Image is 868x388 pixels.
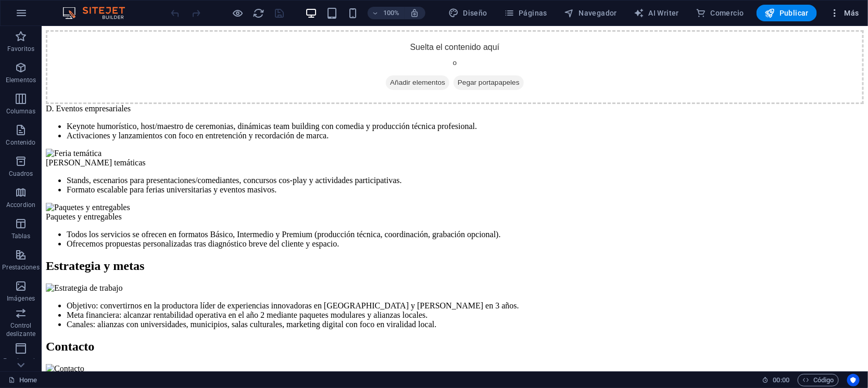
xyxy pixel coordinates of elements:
span: 00 00 [773,374,789,386]
p: Tablas [11,232,31,240]
span: Diseño [448,8,487,18]
p: Contenido [6,138,35,147]
li: Activaciones y lanzamientos con foco en entretención y recordación de marca. [25,105,822,114]
li: Formato escalable para ferias universitarias y eventos masivos. [25,159,822,169]
li: Objetivo: convertirnos en la productora líder de experiencias innovadoras en [GEOGRAPHIC_DATA] y ... [25,275,822,284]
p: Encabezado [3,357,39,365]
button: Usercentrics [847,374,860,386]
li: Keynote humorístico, host/maestro de ceremonias, dinámicas team building con comedia y producción... [25,96,822,105]
button: Páginas [500,5,551,21]
li: Canales: alianzas con universidades, municipios, salas culturales, marketing digital con foco en ... [25,294,822,303]
i: Al redimensionar, ajustar el nivel de zoom automáticamente para ajustarse al dispositivo elegido. [410,8,420,18]
span: Navegador [564,8,617,18]
h2: Contacto [4,314,822,328]
h2: Estrategia y metas [4,233,822,247]
img: Paquetes y entregables [4,177,89,186]
p: Columnas [6,107,36,115]
div: Diseño (Ctrl+Alt+Y) [444,5,492,21]
button: AI Writer [630,5,683,21]
button: reload [253,7,265,19]
div: Suelta el contenido aquí [4,4,822,78]
span: Páginas [504,8,547,18]
button: Comercio [691,5,748,21]
img: Editor Logo [60,7,138,19]
button: Navegador [560,5,621,21]
li: Todos los servicios se ofrecen en formatos Básico, Intermedio y Premium (producción técnica, coor... [25,204,822,213]
span: Pegar portapapeles [412,49,482,64]
p: Imágenes [7,294,35,303]
div: [PERSON_NAME] temáticas [4,132,822,141]
span: Publicar [765,8,809,18]
button: Diseño [444,5,492,21]
div: Paquetes y entregables [4,186,822,196]
p: Cuadros [9,170,33,178]
li: Stands, escenarios para presentaciones/comediantes, concursos cos‑play y actividades participativas. [25,150,822,159]
li: Meta financiera: alcanzar rentabilidad operativa en el año 2 mediante paquetes modulares y alianz... [25,284,822,294]
p: Favoritos [7,45,34,53]
span: Más [829,8,859,18]
button: Código [798,374,839,386]
span: Código [802,374,834,386]
h6: Tiempo de la sesión [762,374,790,386]
p: Prestaciones [2,263,39,271]
i: Volver a cargar página [253,7,265,19]
button: Haz clic para salir del modo de previsualización y seguir editando [232,7,244,19]
img: Feria temática [4,123,60,132]
span: : [781,376,782,384]
h6: 100% [383,7,400,19]
span: AI Writer [634,8,679,18]
li: Ofrecemos propuestas personalizadas tras diagnóstico breve del cliente y espacio. [25,213,822,223]
button: 100% [368,7,405,19]
a: Haz clic para cancelar la selección y doble clic para abrir páginas [8,374,37,386]
p: Accordion [6,201,35,209]
button: Publicar [757,5,817,21]
button: Más [825,5,863,21]
img: Estrategia de trabajo [4,257,81,267]
img: Contacto [4,338,43,347]
p: Elementos [6,76,36,84]
span: Añadir elementos [344,49,408,64]
span: Comercio [696,8,744,18]
div: D. Eventos empresariales [4,78,822,87]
